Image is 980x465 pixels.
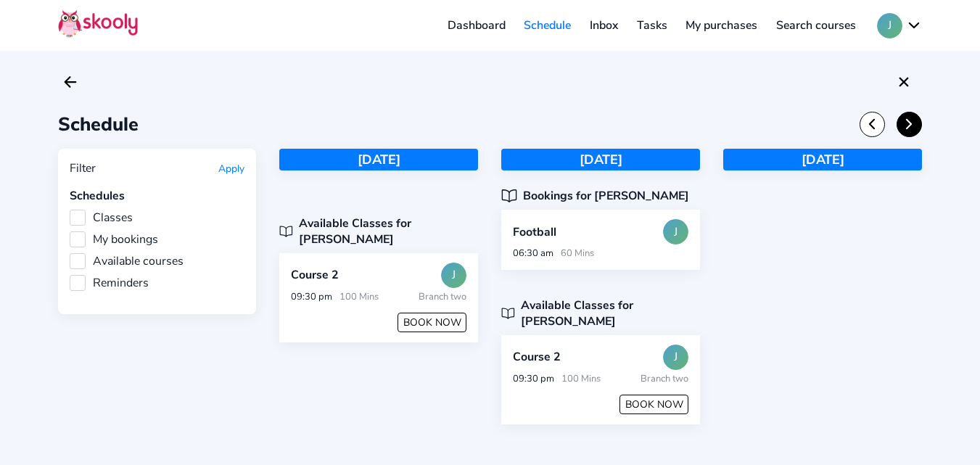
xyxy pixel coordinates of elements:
[676,14,767,37] a: My purchases
[663,219,688,244] div: J
[501,149,700,170] div: [DATE]
[663,345,688,370] div: J
[279,223,293,239] ion-icon: book outline
[279,149,478,170] div: [DATE]
[70,160,96,176] div: Filter
[419,290,466,303] div: Branch two
[897,112,922,137] button: chevron forward outline
[62,73,79,91] ion-icon: arrow back outline
[58,70,83,94] button: arrow back outline
[580,14,627,37] a: Inbox
[501,305,515,321] ion-icon: book outline
[521,297,700,329] span: Available Classes for [PERSON_NAME]
[438,14,515,37] a: Dashboard
[299,215,478,247] span: Available Classes for [PERSON_NAME]
[641,372,688,385] div: Branch two
[441,263,466,288] div: J
[70,253,184,269] label: Available courses
[515,14,581,37] a: Schedule
[523,188,689,204] span: Bookings for [PERSON_NAME]
[619,395,688,414] button: BOOK NOW
[218,162,244,176] button: Apply
[70,231,158,247] label: My bookings
[864,116,880,132] ion-icon: chevron back outline
[767,14,865,37] a: Search courses
[860,112,885,137] button: chevron back outline
[339,290,379,303] div: 100 Mins
[513,372,561,385] div: 09:30 pm
[561,372,601,385] div: 100 Mins
[58,112,139,137] span: Schedule
[398,313,466,332] button: BOOK NOW
[70,188,244,204] div: Schedules
[513,224,562,240] div: Football
[501,188,517,204] ion-icon: book outline
[291,267,345,283] div: Course 2
[877,13,922,38] button: Jchevron down outline
[723,149,922,170] div: [DATE]
[291,290,339,303] div: 09:30 pm
[895,73,913,91] ion-icon: close
[561,247,594,260] div: 60 Mins
[58,9,138,38] img: Skooly
[901,116,917,132] ion-icon: chevron forward outline
[513,349,567,365] div: Course 2
[513,247,561,260] div: 06:30 am
[70,210,133,226] label: Classes
[627,14,677,37] a: Tasks
[70,275,149,291] label: Reminders
[892,70,916,94] button: close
